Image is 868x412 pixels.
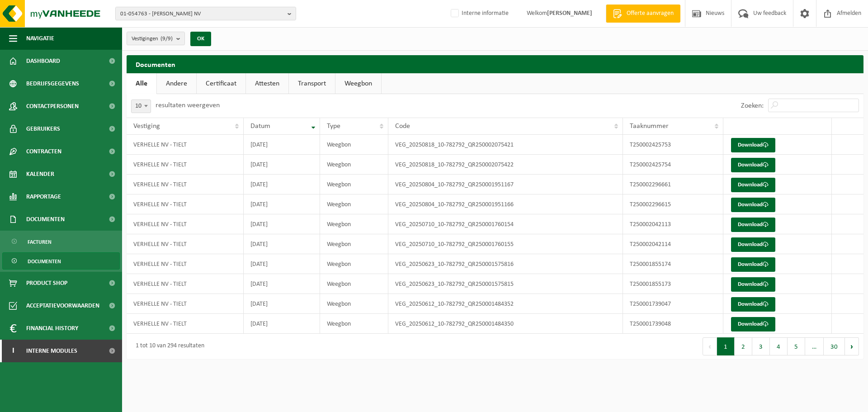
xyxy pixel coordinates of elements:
[244,194,320,214] td: [DATE]
[2,233,120,250] a: Facturen
[623,254,723,274] td: T250001855174
[120,7,284,21] span: 01-054763 - [PERSON_NAME] NV
[26,50,60,72] span: Dashboard
[320,234,388,254] td: Weegbon
[623,175,723,194] td: T250002296661
[26,317,78,340] span: Financial History
[623,135,723,155] td: T250002425753
[26,340,77,362] span: Interne modules
[623,155,723,175] td: T250002425754
[735,337,752,355] button: 2
[26,185,61,208] span: Rapportage
[131,338,204,355] div: 1 tot 10 van 294 resultaten
[388,135,623,155] td: VEG_20250818_10-782792_QR250002075421
[623,314,723,334] td: T250001739048
[26,72,79,95] span: Bedrijfsgegevens
[244,254,320,274] td: [DATE]
[395,123,410,130] span: Code
[26,294,99,317] span: Acceptatievoorwaarden
[623,294,723,314] td: T250001739047
[244,135,320,155] td: [DATE]
[388,234,623,254] td: VEG_20250710_10-782792_QR250001760155
[752,337,770,355] button: 3
[132,100,151,113] span: 10
[320,155,388,175] td: Weegbon
[127,175,244,194] td: VERHELLE NV - TIELT
[244,314,320,334] td: [DATE]
[770,337,788,355] button: 4
[244,155,320,175] td: [DATE]
[127,254,244,274] td: VERHELLE NV - TIELT
[2,252,120,270] a: Documenten
[845,337,859,355] button: Next
[160,36,173,42] count: (9/9)
[606,5,680,23] a: Offerte aanvragen
[623,214,723,234] td: T250002042113
[320,214,388,234] td: Weegbon
[731,237,775,252] a: Download
[731,218,775,232] a: Download
[244,234,320,254] td: [DATE]
[289,73,335,94] a: Transport
[731,178,775,192] a: Download
[320,314,388,334] td: Weegbon
[26,95,79,118] span: Contactpersonen
[703,337,717,355] button: Previous
[127,234,244,254] td: VERHELLE NV - TIELT
[132,32,173,46] span: Vestigingen
[127,314,244,334] td: VERHELLE NV - TIELT
[388,254,623,274] td: VEG_20250623_10-782792_QR250001575816
[127,135,244,155] td: VERHELLE NV - TIELT
[127,155,244,175] td: VERHELLE NV - TIELT
[320,175,388,194] td: Weegbon
[320,274,388,294] td: Weegbon
[127,55,863,73] h2: Documenten
[731,277,775,292] a: Download
[127,214,244,234] td: VERHELLE NV - TIELT
[731,198,775,212] a: Download
[731,317,775,331] a: Download
[630,123,669,130] span: Taaknummer
[9,340,17,362] span: I
[190,32,211,46] button: OK
[127,32,185,45] button: Vestigingen(9/9)
[741,102,764,109] label: Zoeken:
[244,294,320,314] td: [DATE]
[623,274,723,294] td: T250001855173
[388,274,623,294] td: VEG_20250623_10-782792_QR250001575815
[388,175,623,194] td: VEG_20250804_10-782792_QR250001951167
[623,234,723,254] td: T250002042114
[388,214,623,234] td: VEG_20250710_10-782792_QR250001760154
[127,274,244,294] td: VERHELLE NV - TIELT
[115,7,296,20] button: 01-054763 - [PERSON_NAME] NV
[731,138,775,152] a: Download
[127,73,156,94] a: Alle
[127,294,244,314] td: VERHELLE NV - TIELT
[449,7,509,20] label: Interne informatie
[547,10,592,17] strong: [PERSON_NAME]
[26,163,54,185] span: Kalender
[717,337,735,355] button: 1
[133,123,160,130] span: Vestiging
[28,233,52,251] span: Facturen
[624,9,676,18] span: Offerte aanvragen
[26,208,65,231] span: Documenten
[26,118,60,140] span: Gebruikers
[197,73,245,94] a: Certificaat
[127,194,244,214] td: VERHELLE NV - TIELT
[824,337,845,355] button: 30
[244,175,320,194] td: [DATE]
[335,73,381,94] a: Weegbon
[28,253,61,270] span: Documenten
[731,257,775,272] a: Download
[788,337,805,355] button: 5
[244,214,320,234] td: [DATE]
[388,194,623,214] td: VEG_20250804_10-782792_QR250001951166
[805,337,824,355] span: …
[320,194,388,214] td: Weegbon
[320,254,388,274] td: Weegbon
[26,140,61,163] span: Contracten
[156,102,220,109] label: resultaten weergeven
[26,27,54,50] span: Navigatie
[26,272,67,294] span: Product Shop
